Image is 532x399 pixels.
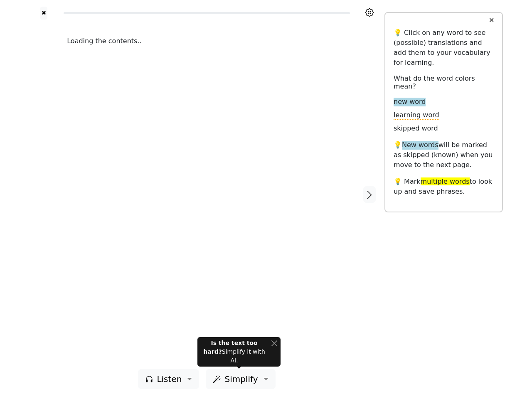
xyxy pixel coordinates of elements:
[394,140,494,170] p: 💡 will be marked as skipped (known) when you move to the next page.
[224,373,258,385] span: Simplify
[138,369,199,389] button: Listen
[271,339,277,347] button: Close
[394,98,426,106] span: new word
[206,369,275,389] button: Simplify
[484,13,499,28] button: ✕
[394,124,438,133] span: skipped word
[394,111,439,120] span: learning word
[394,177,494,197] p: 💡 Mark to look up and save phrases.
[40,7,47,20] button: ✖
[421,177,470,185] span: multiple words
[394,28,494,68] p: 💡 Click on any word to see (possible) translations and add them to your vocabulary for learning.
[394,74,494,90] h6: What do the word colors mean?
[157,373,182,385] span: Listen
[67,36,347,46] div: Loading the contents..
[402,141,438,150] span: New words
[203,340,257,355] strong: Is the text too hard?
[201,339,268,365] div: Simplify it with AI.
